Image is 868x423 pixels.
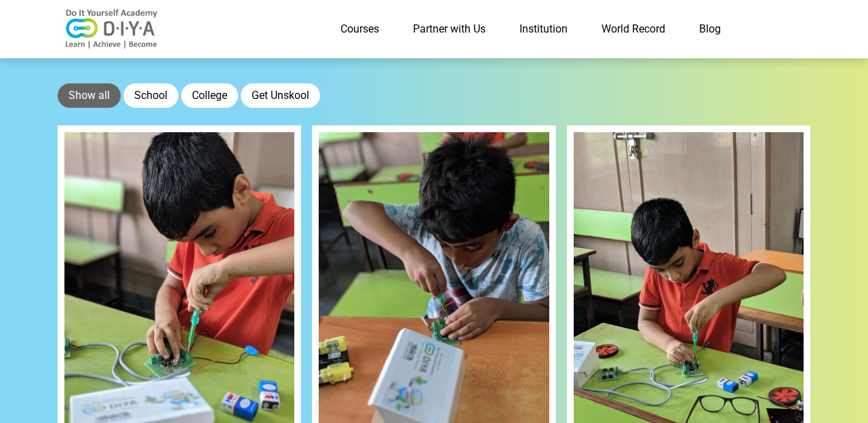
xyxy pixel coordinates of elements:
[396,16,502,43] a: Partner with Us
[585,16,682,43] a: World Record
[241,83,320,108] button: Get Unskool
[738,16,810,43] a: Contact Us
[682,16,738,43] a: Blog
[58,83,121,108] button: Show all
[502,16,585,43] a: Institution
[58,9,166,49] img: logo-v2.png
[181,83,238,108] button: College
[123,83,178,108] button: School
[323,16,396,43] a: Courses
